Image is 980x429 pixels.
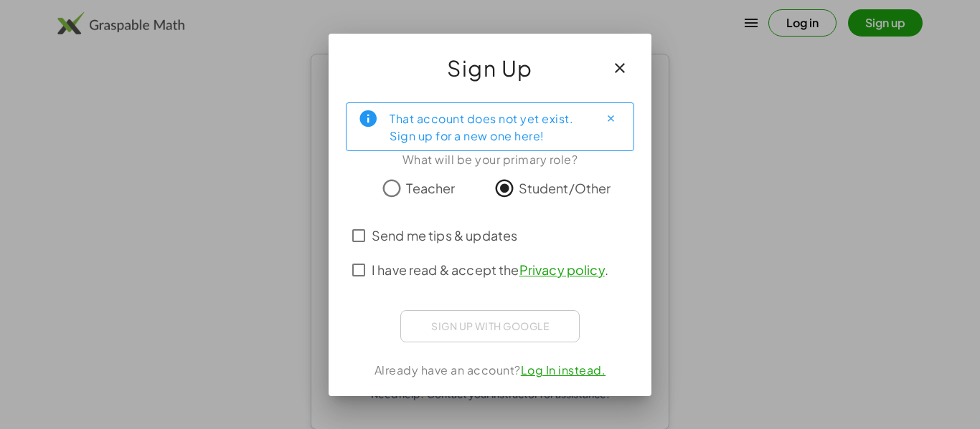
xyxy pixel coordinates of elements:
[447,51,533,85] span: Sign Up
[372,226,517,245] span: Send me tips & updates
[406,178,455,198] span: Teacher
[346,362,634,379] div: Already have an account?
[372,260,608,279] span: I have read & accept the .
[519,261,605,278] a: Privacy policy
[390,109,588,145] div: That account does not yet exist. Sign up for a new one here!
[519,178,611,198] span: Student/Other
[521,362,606,377] a: Log In instead.
[599,107,622,130] button: Close
[346,151,634,168] div: What will be your primary role?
